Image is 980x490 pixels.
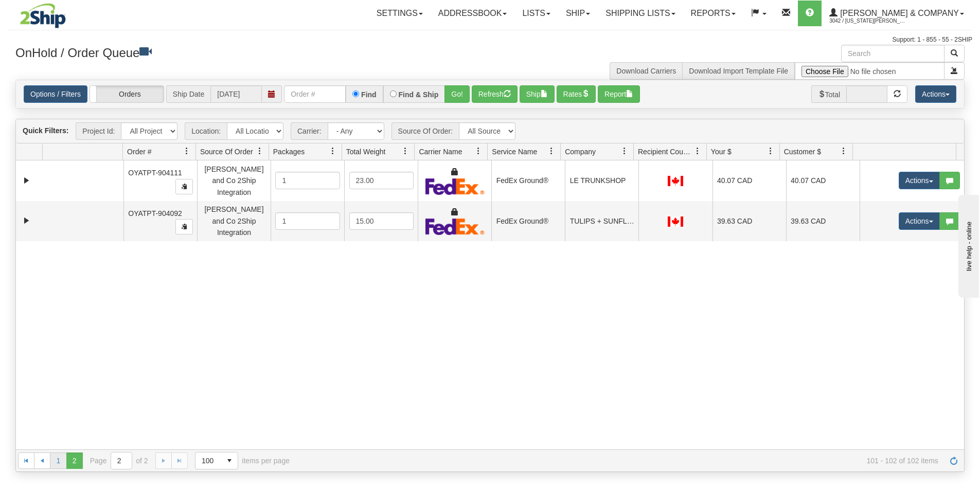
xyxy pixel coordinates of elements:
a: Shipping lists [598,1,683,26]
h3: OnHold / Order Queue [15,45,483,60]
span: Page 2 [66,452,83,469]
span: Packages [273,147,305,157]
a: 1 [50,452,66,469]
img: FedEx Express® [425,178,485,195]
a: Company filter column settings [616,142,633,160]
label: Orders [90,86,164,102]
span: Company [565,147,596,157]
img: CA [668,216,683,227]
button: Refresh [472,85,518,103]
a: Customer $ filter column settings [835,142,852,160]
span: [PERSON_NAME] & Company [838,9,959,17]
span: Total [811,85,847,103]
span: 101 - 102 of 102 items [304,457,938,465]
span: Customer $ [784,147,821,157]
button: Copy to clipboard [175,219,193,234]
a: Carrier Name filter column settings [470,142,487,160]
a: Order # filter column settings [178,142,195,160]
span: Page sizes drop down [195,452,238,469]
span: Location: [185,122,227,140]
button: Copy to clipboard [175,179,193,194]
img: CA [668,176,683,186]
input: Page 2 [111,452,132,469]
td: FedEx Ground® [491,160,565,201]
button: Search [944,45,965,62]
div: live help - online [8,9,95,16]
button: Actions [915,85,956,103]
span: 100 [202,456,215,466]
a: Lists [514,1,558,26]
td: LE TRUNKSHOP [565,160,638,201]
a: Reports [683,1,743,26]
a: Expand [20,174,33,187]
a: Ship [558,1,598,26]
a: Download Carriers [616,67,676,75]
span: Ship Date [166,85,210,103]
a: Total Weight filter column settings [397,142,414,160]
button: Actions [899,212,940,230]
td: 39.63 CAD [786,201,860,241]
span: OYATPT-904111 [128,169,182,177]
span: Page of 2 [90,452,148,469]
a: Packages filter column settings [324,142,342,160]
div: grid toolbar [16,119,964,143]
iframe: chat widget [956,192,979,297]
input: Import [795,62,945,80]
label: Find & Ship [399,91,439,98]
span: Order # [127,147,151,157]
span: Carrier Name [419,147,462,157]
a: Addressbook [431,1,515,26]
a: Your $ filter column settings [762,142,779,160]
span: Carrier: [291,122,328,140]
span: Source Of Order [200,147,253,157]
span: OYATPT-904092 [128,209,182,217]
span: Project Id: [76,122,121,140]
img: logo3042.jpg [8,3,78,29]
a: Recipient Country filter column settings [689,142,706,160]
a: Download Import Template File [689,67,788,75]
button: Actions [899,172,940,189]
span: Total Weight [346,147,386,157]
td: FedEx Ground® [491,201,565,241]
span: Recipient Country [638,147,693,157]
td: TULIPS + SUNFLOWERS [565,201,638,241]
button: Rates [557,85,596,103]
a: [PERSON_NAME] & Company 3042 / [US_STATE][PERSON_NAME] [822,1,972,26]
button: Report [598,85,640,103]
a: Refresh [946,452,962,469]
div: Support: 1 - 855 - 55 - 2SHIP [8,35,972,44]
a: Go to the previous page [34,452,50,469]
a: Settings [369,1,431,26]
button: Go! [444,85,470,103]
label: Quick Filters: [23,125,68,136]
span: select [221,452,238,469]
td: 40.07 CAD [786,160,860,201]
img: FedEx Express® [425,218,485,235]
a: Service Name filter column settings [543,142,560,160]
input: Order # [284,85,346,103]
span: Service Name [492,147,537,157]
div: [PERSON_NAME] and Co 2Ship Integration [202,204,266,238]
span: Source Of Order: [391,122,459,140]
a: Source Of Order filter column settings [251,142,269,160]
span: items per page [195,452,290,469]
div: [PERSON_NAME] and Co 2Ship Integration [202,164,266,198]
input: Search [841,45,945,62]
button: Ship [520,85,555,103]
td: 40.07 CAD [712,160,786,201]
td: 39.63 CAD [712,201,786,241]
span: 3042 / [US_STATE][PERSON_NAME] [829,16,906,26]
a: Options / Filters [24,85,87,103]
span: Your $ [711,147,732,157]
label: Find [361,91,377,98]
a: Go to the first page [18,452,34,469]
a: Expand [20,214,33,227]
